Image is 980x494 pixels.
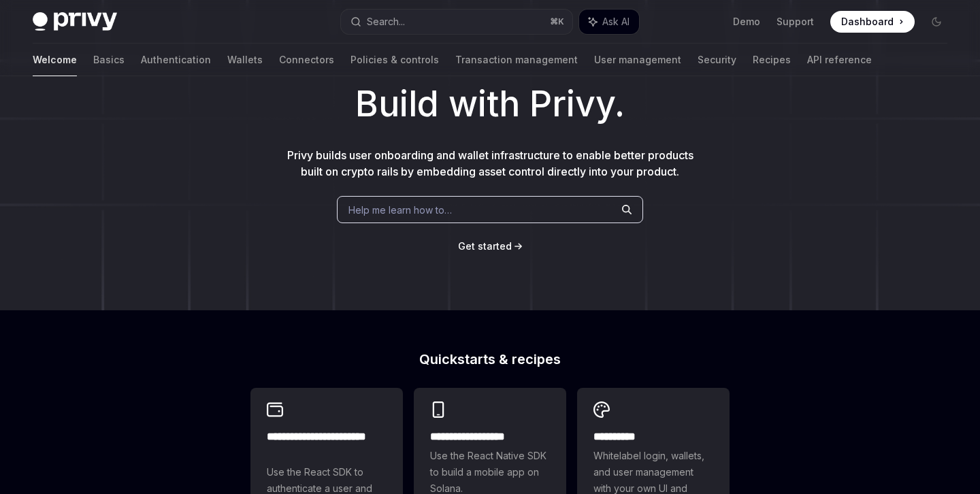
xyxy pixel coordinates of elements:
[550,16,564,27] span: ⌘ K
[602,15,630,29] span: Ask AI
[594,44,681,76] a: User management
[250,352,730,366] h2: Quickstarts & recipes
[141,44,211,76] a: Authentication
[93,44,125,76] a: Basics
[841,15,894,29] span: Dashboard
[807,44,872,76] a: API reference
[33,12,117,31] img: dark logo
[341,10,572,34] button: Search...⌘K
[367,14,405,30] div: Search...
[350,44,439,76] a: Policies & controls
[458,240,512,253] a: Get started
[579,10,639,34] button: Ask AI
[455,44,578,76] a: Transaction management
[830,11,915,33] a: Dashboard
[926,11,947,33] button: Toggle dark mode
[279,44,334,76] a: Connectors
[733,15,760,29] a: Demo
[22,78,958,131] h1: Build with Privy.
[287,148,693,178] span: Privy builds user onboarding and wallet infrastructure to enable better products built on crypto ...
[753,44,791,76] a: Recipes
[458,240,512,252] span: Get started
[698,44,736,76] a: Security
[33,44,77,76] a: Welcome
[227,44,263,76] a: Wallets
[348,203,452,217] span: Help me learn how to…
[777,15,814,29] a: Support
